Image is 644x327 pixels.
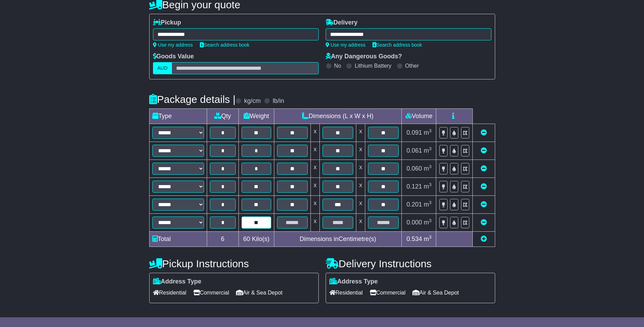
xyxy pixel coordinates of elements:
span: 0.121 [407,183,422,190]
span: m [424,129,432,136]
span: 0.091 [407,129,422,136]
label: AUD [153,62,172,74]
label: kg/cm [244,97,260,105]
span: m [424,183,432,190]
a: Search address book [200,42,249,48]
sup: 3 [429,182,432,187]
td: x [310,160,319,178]
sup: 3 [429,200,432,205]
label: Lithium Battery [355,62,391,69]
td: Volume [402,109,436,124]
span: Commercial [193,287,229,298]
label: Other [405,62,419,69]
span: 60 [243,235,250,242]
span: Air & Sea Depot [236,287,283,298]
span: Residential [329,287,363,298]
sup: 3 [429,128,432,133]
sup: 3 [429,164,432,169]
a: Remove this item [481,201,487,208]
td: x [310,124,319,142]
td: Type [149,109,207,124]
span: Air & Sea Depot [412,287,459,298]
a: Remove this item [481,147,487,154]
sup: 3 [429,234,432,240]
span: m [424,219,432,226]
a: Remove this item [481,129,487,136]
label: lb/in [273,97,284,105]
span: m [424,235,432,242]
span: 0.201 [407,201,422,208]
h4: Delivery Instructions [326,258,495,269]
h4: Package details | [149,94,236,105]
td: Weight [239,109,274,124]
td: Qty [207,109,239,124]
a: Add new item [481,235,487,242]
span: m [424,147,432,154]
td: x [356,142,365,160]
td: x [356,196,365,214]
a: Search address book [372,42,422,48]
td: x [356,214,365,232]
td: x [356,124,365,142]
td: x [310,196,319,214]
td: Dimensions (L x W x H) [274,109,402,124]
span: m [424,165,432,172]
sup: 3 [429,218,432,223]
h4: Pickup Instructions [149,258,319,269]
a: Remove this item [481,183,487,190]
td: Dimensions in Centimetre(s) [274,232,402,247]
td: Kilo(s) [239,232,274,247]
a: Use my address [326,42,366,48]
sup: 3 [429,146,432,151]
span: 0.060 [407,165,422,172]
span: Residential [153,287,186,298]
label: Pickup [153,19,181,27]
span: m [424,201,432,208]
label: Goods Value [153,53,194,60]
td: Total [149,232,207,247]
span: 0.000 [407,219,422,226]
label: Address Type [329,278,378,286]
label: Delivery [326,19,358,27]
td: x [356,160,365,178]
span: 0.534 [407,235,422,242]
td: x [310,142,319,160]
span: 0.061 [407,147,422,154]
a: Remove this item [481,219,487,226]
label: No [334,62,341,69]
a: Remove this item [481,165,487,172]
label: Any Dangerous Goods? [326,53,402,60]
a: Use my address [153,42,193,48]
td: 6 [207,232,239,247]
label: Address Type [153,278,202,286]
td: x [356,178,365,196]
td: x [310,178,319,196]
span: Commercial [370,287,406,298]
td: x [310,214,319,232]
